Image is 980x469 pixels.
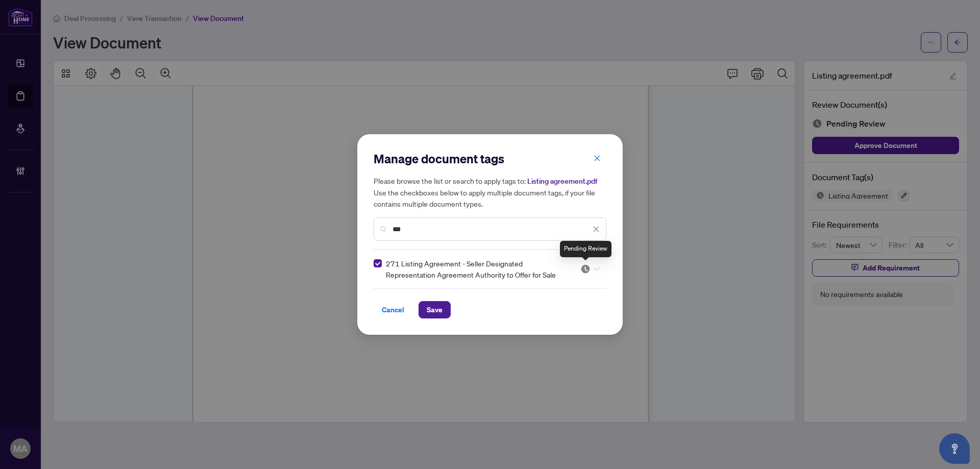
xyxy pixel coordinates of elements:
[939,433,970,464] button: Open asap
[374,301,412,318] button: Cancel
[594,155,601,162] span: close
[374,151,606,167] h2: Manage document tags
[580,264,600,274] span: Pending Review
[560,241,611,257] div: Pending Review
[386,258,568,280] span: 271 Listing Agreement - Seller Designated Representation Agreement Authority to Offer for Sale
[427,302,443,318] span: Save
[593,226,600,233] span: close
[382,302,404,318] span: Cancel
[374,175,606,209] h5: Please browse the list or search to apply tags to: Use the checkboxes below to apply multiple doc...
[419,301,451,318] button: Save
[580,264,591,274] img: status
[527,177,597,186] span: Listing agreement.pdf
